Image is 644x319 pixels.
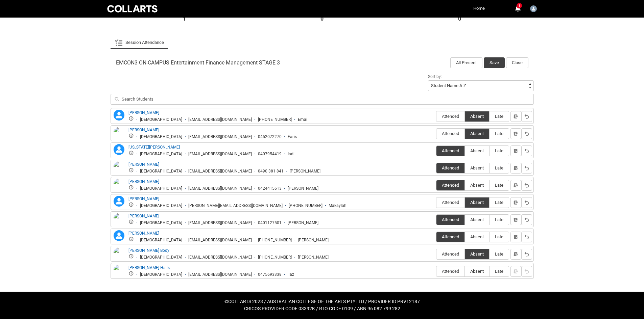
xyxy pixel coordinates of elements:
button: Reset [521,111,532,122]
button: Reset [521,266,532,277]
span: Attended [436,269,464,274]
img: Taren O'Rourke-Halls [114,265,124,284]
img: Kate Erasmus [114,179,124,193]
strong: 0 [458,16,461,22]
button: Reset [521,180,532,191]
lightning-icon: Sarah Sinclair [114,230,124,241]
span: Late [490,131,509,136]
a: Session Attendance [115,36,164,49]
span: Late [490,114,509,119]
a: [PERSON_NAME] [128,162,159,167]
a: [US_STATE][PERSON_NAME] [128,145,180,150]
span: Absent [465,200,489,205]
div: 0407954419 [258,152,282,157]
span: Late [490,165,509,170]
div: 0401127501 [258,220,282,225]
div: [EMAIL_ADDRESS][DOMAIN_NAME] [188,272,252,277]
button: Save [484,57,505,68]
div: Faris [288,134,297,139]
button: Reset [521,163,532,174]
button: All Present [450,57,482,68]
div: [EMAIL_ADDRESS][DOMAIN_NAME] [188,255,252,260]
button: Reset [521,128,532,139]
span: Sort by: [428,74,442,79]
a: [PERSON_NAME]-Halls [128,265,170,270]
span: Late [490,251,509,257]
div: [PERSON_NAME][EMAIL_ADDRESS][DOMAIN_NAME] [188,203,283,208]
span: Absent [465,269,489,274]
span: Late [490,148,509,153]
span: Attended [436,131,464,136]
strong: 1 [183,16,186,22]
a: [PERSON_NAME] [128,110,159,115]
div: [PERSON_NAME] [288,220,318,225]
span: Late [490,269,509,274]
span: Attended [436,217,464,222]
span: Absent [465,234,489,239]
div: [PHONE_NUMBER] [258,238,292,243]
button: Close [506,57,528,68]
div: [PERSON_NAME] [288,186,318,191]
span: Attended [436,183,464,188]
a: [PERSON_NAME] [128,179,159,184]
button: Reset [521,197,532,208]
span: Absent [465,148,489,153]
div: [EMAIL_ADDRESS][DOMAIN_NAME] [188,117,252,122]
div: [DEMOGRAPHIC_DATA] [140,255,182,260]
div: [EMAIL_ADDRESS][DOMAIN_NAME] [188,152,252,157]
a: [PERSON_NAME] [128,128,159,132]
div: [EMAIL_ADDRESS][DOMAIN_NAME] [188,238,252,243]
div: [DEMOGRAPHIC_DATA] [140,152,182,157]
div: [DEMOGRAPHIC_DATA] [140,134,182,139]
lightning-icon: Emai Owen [114,110,124,121]
img: Shaine Body [114,247,124,262]
span: Attended [436,200,464,205]
div: Emai [298,117,307,122]
a: [PERSON_NAME] [128,231,159,236]
div: [PHONE_NUMBER] [258,117,292,122]
img: Jonathan David Maatouk [114,161,124,181]
div: Taz [288,272,294,277]
div: [DEMOGRAPHIC_DATA] [140,169,182,174]
div: [DEMOGRAPHIC_DATA] [140,117,182,122]
a: [PERSON_NAME] [128,196,159,201]
span: Late [490,234,509,239]
button: Reset [521,232,532,242]
div: [PERSON_NAME] [298,255,329,260]
span: Attended [436,234,464,239]
div: [EMAIL_ADDRESS][DOMAIN_NAME] [188,186,252,191]
img: Faris Green [114,127,124,142]
button: Notes [510,128,521,139]
div: [DEMOGRAPHIC_DATA] [140,272,182,277]
button: Notes [510,249,521,260]
div: [EMAIL_ADDRESS][DOMAIN_NAME] [188,134,252,139]
div: [PERSON_NAME] [298,238,329,243]
lightning-icon: Makaylah Anderson [114,196,124,207]
button: Notes [510,197,521,208]
button: Notes [510,180,521,191]
div: 0452072270 [258,134,282,139]
div: [PHONE_NUMBER] [258,255,292,260]
button: Notes [510,145,521,156]
span: Absent [465,217,489,222]
span: Attended [436,165,464,170]
button: 1 [514,5,522,13]
div: 0424415613 [258,186,282,191]
input: Search Students [111,94,534,105]
button: Reset [521,249,532,260]
div: [DEMOGRAPHIC_DATA] [140,186,182,191]
div: [PERSON_NAME] [290,169,320,174]
div: [DEMOGRAPHIC_DATA] [140,220,182,225]
button: Reset [521,214,532,225]
strong: 0 [320,16,324,22]
span: Attended [436,148,464,153]
div: Indi [288,152,294,157]
button: Notes [510,232,521,242]
button: Reset [521,145,532,156]
li: Session Attendance [111,36,168,49]
div: [EMAIL_ADDRESS][DOMAIN_NAME] [188,220,252,225]
span: EMCON3 ON-CAMPUS Entertainment Finance Management STAGE 3 [116,59,280,66]
div: Makaylah [329,203,347,208]
button: Notes [510,111,521,122]
div: [DEMOGRAPHIC_DATA] [140,203,182,208]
